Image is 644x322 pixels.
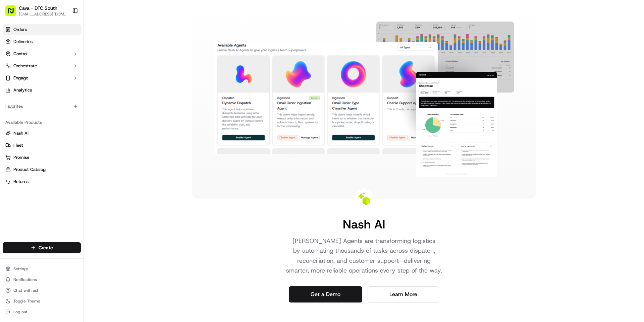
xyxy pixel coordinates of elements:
img: 1736555255976-a54dd68f-1ca7-489b-9aae-adbdc363a1c4 [13,105,19,110]
p: [PERSON_NAME] Agents are transforming logistics by automating thousands of tasks across dispatch,... [278,236,450,276]
a: Returns [5,179,78,185]
button: Settings [3,264,81,274]
button: Nash AI [3,128,81,139]
span: Orders [13,27,27,33]
span: Create [39,244,53,251]
button: Control [3,48,81,59]
button: Orchestrate [3,61,81,71]
span: Returns [13,179,29,185]
p: Welcome 👋 [7,27,122,38]
img: Landing Page Image [214,22,514,177]
span: Pylon [67,167,81,172]
img: DTC South [7,116,17,127]
span: Nash AI [13,130,29,136]
span: • [56,104,58,110]
a: 📗Knowledge Base [4,148,54,160]
div: Start new chat [30,64,110,71]
a: Deliveries [3,36,81,47]
button: Product Catalog [3,164,81,175]
button: Notifications [3,275,81,284]
span: [DATE] [47,122,61,128]
button: Log out [3,307,81,317]
button: Create [3,242,81,253]
a: Get a Demo [289,286,362,302]
div: Past conversations [7,87,45,93]
span: Fleet [13,142,23,148]
span: Log out [13,309,27,315]
span: Toggle Theme [13,298,40,304]
button: See all [104,86,122,94]
div: Available Products [3,117,81,128]
h1: Nash AI [343,217,385,231]
span: Promise [13,154,29,160]
span: Deliveries [13,39,33,45]
button: Toggle Theme [3,296,81,306]
span: [DATE] [59,104,73,110]
span: Notifications [13,277,37,282]
a: Promise [5,154,78,160]
button: Chat with us! [3,286,81,295]
span: API Documentation [63,150,108,157]
a: Learn More [368,286,439,302]
span: Product Catalog [13,167,46,173]
button: Promise [3,152,81,163]
button: Engage [3,73,81,83]
button: Start new chat [114,66,122,74]
img: Landing Page Icon [357,192,371,205]
span: Engage [13,75,28,81]
a: Powered byPylon [47,167,81,172]
a: Product Catalog [5,167,78,173]
a: Analytics [3,85,81,96]
input: Got a question? Start typing here... [17,43,121,50]
div: We're available if you need us! [30,71,92,76]
a: Nash AI [5,130,78,136]
button: Returns [3,176,81,187]
span: DTC South [21,122,42,128]
div: 📗 [7,151,12,156]
span: Orchestrate [13,63,37,69]
a: 💻API Documentation [54,148,110,160]
img: 1736555255976-a54dd68f-1ca7-489b-9aae-adbdc363a1c4 [7,64,19,76]
button: Fleet [3,140,81,151]
span: • [43,122,46,128]
a: Orders [3,24,81,35]
img: 8571987876998_91fb9ceb93ad5c398215_72.jpg [14,64,26,76]
a: Fleet [5,142,78,148]
div: 💻 [57,151,62,156]
span: Knowledge Base [13,150,51,157]
span: Analytics [13,87,32,93]
button: Cava - DTC South [19,5,57,11]
img: Nash [7,7,20,20]
span: Chat with us! [13,288,38,293]
span: Settings [13,266,29,272]
button: Cava - DTC South[EMAIL_ADDRESS][DOMAIN_NAME] [3,3,69,19]
button: [EMAIL_ADDRESS][DOMAIN_NAME] [19,11,67,17]
div: Favorites [3,101,81,112]
span: [PERSON_NAME] [21,104,54,110]
span: Control [13,51,28,57]
img: Liam S. [7,98,17,109]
